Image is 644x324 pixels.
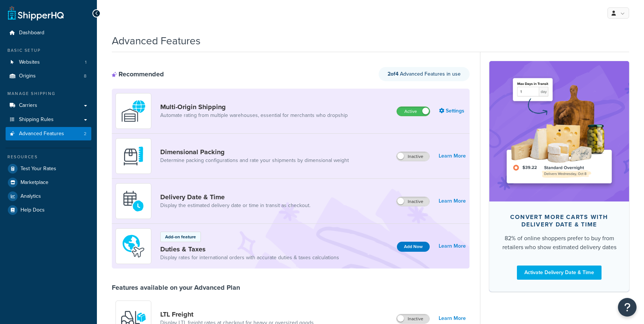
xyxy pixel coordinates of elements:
a: Marketplace [6,176,91,189]
a: LTL Freight [160,310,314,318]
span: Shipping Rules [19,117,54,123]
a: Learn More [439,151,466,161]
div: Features available on your Advanced Plan [112,283,240,292]
label: Inactive [397,152,429,161]
li: Advanced Features [6,127,91,141]
a: Learn More [439,196,466,206]
img: icon-duo-feat-landed-cost-7136b061.png [120,233,146,259]
p: Add-on feature [165,234,196,240]
a: Learn More [439,241,466,251]
li: Origins [6,69,91,83]
span: Analytics [20,193,41,200]
div: Recommended [112,70,164,78]
img: WatD5o0RtDAAAAAElFTkSuQmCC [120,98,146,124]
div: Convert more carts with delivery date & time [501,213,617,228]
span: 1 [85,59,86,66]
a: Dashboard [6,26,91,40]
img: gfkeb5ejjkALwAAAABJRU5ErkJggg== [120,188,146,214]
a: Duties & Taxes [160,245,339,253]
a: Display the estimated delivery date or time in transit as checkout. [160,202,310,209]
span: Advanced Features in use [388,70,461,78]
span: 2 [84,131,86,137]
a: Test Your Rates [6,162,91,175]
div: Basic Setup [6,47,91,54]
span: 8 [84,73,86,79]
span: Dashboard [19,30,44,36]
img: DTVBYsAAAAAASUVORK5CYII= [120,143,146,169]
h1: Advanced Features [112,34,201,48]
a: Learn More [439,313,466,324]
a: Dimensional Packing [160,148,349,156]
a: Help Docs [6,203,91,217]
div: 82% of online shoppers prefer to buy from retailers who show estimated delivery dates [501,234,617,252]
li: Websites [6,55,91,69]
a: Analytics [6,190,91,203]
a: Automate rating from multiple warehouses, essential for merchants who dropship [160,112,348,119]
label: Active [397,107,430,116]
span: Carriers [19,102,37,109]
span: Origins [19,73,36,79]
a: Carriers [6,99,91,112]
a: Multi-Origin Shipping [160,103,348,111]
label: Inactive [397,314,429,323]
a: Shipping Rules [6,113,91,127]
a: Advanced Features2 [6,127,91,141]
strong: 2 of 4 [388,70,398,78]
a: Determine packing configurations and rate your shipments by dimensional weight [160,157,349,164]
span: Test Your Rates [20,166,56,172]
img: feature-image-ddt-36eae7f7280da8017bfb280eaccd9c446f90b1fe08728e4019434db127062ab4.png [501,72,618,190]
a: Settings [439,106,466,116]
span: Advanced Features [19,131,64,137]
a: Activate Delivery Date & Time [517,266,602,280]
a: Origins8 [6,69,91,83]
label: Inactive [397,197,429,206]
div: Manage Shipping [6,90,91,97]
div: Resources [6,154,91,160]
button: Open Resource Center [618,298,637,317]
a: Websites1 [6,55,91,69]
a: Display rates for international orders with accurate duties & taxes calculations [160,254,339,261]
span: Marketplace [20,180,48,186]
span: Websites [19,59,40,66]
span: Help Docs [20,207,45,213]
button: Add Now [397,242,430,252]
a: Delivery Date & Time [160,193,310,201]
